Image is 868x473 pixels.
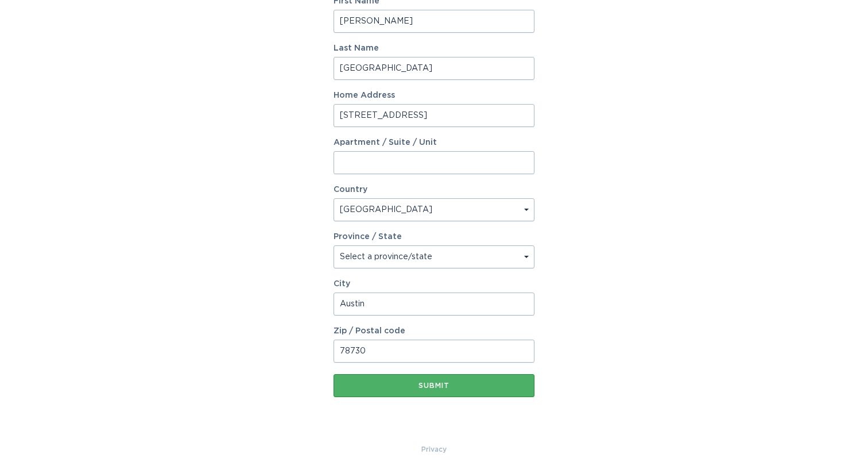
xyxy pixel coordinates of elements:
[334,280,534,288] label: City
[334,139,534,147] label: Apartment / Suite / Unit
[334,233,402,241] label: Province / State
[421,443,447,456] a: Privacy Policy & Terms of Use
[339,382,529,389] div: Submit
[334,327,534,335] label: Zip / Postal code
[334,186,367,194] label: Country
[334,91,534,99] label: Home Address
[334,374,534,397] button: Submit
[334,44,534,52] label: Last Name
